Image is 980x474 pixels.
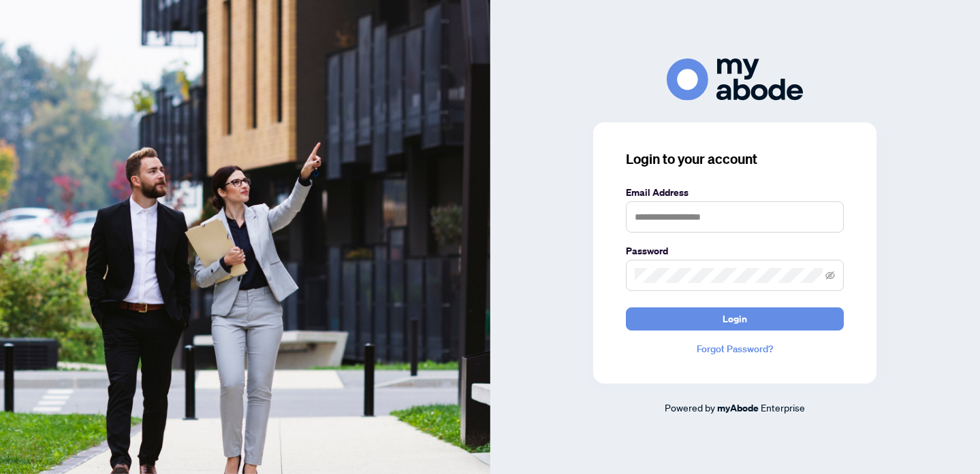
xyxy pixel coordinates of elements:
img: ma-logo [667,58,803,100]
span: Enterprise [761,401,805,413]
span: Login [723,308,747,330]
span: Powered by [665,401,715,413]
span: eye-invisible [825,271,835,280]
a: Forgot Password? [626,341,844,356]
h3: Login to your account [626,150,844,169]
a: myAbode [717,401,759,416]
button: Login [626,307,844,331]
label: Password [626,243,844,258]
label: Email Address [626,185,844,200]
